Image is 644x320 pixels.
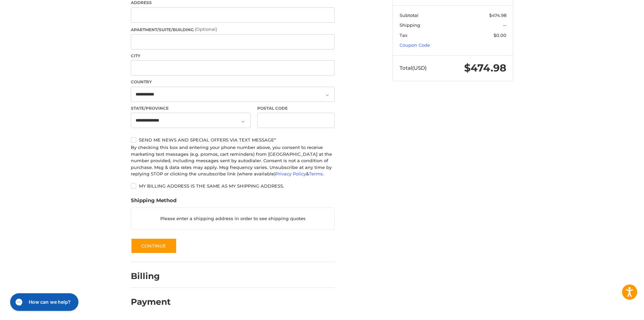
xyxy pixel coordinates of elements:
span: $474.98 [464,62,506,74]
label: Country [131,79,335,85]
legend: Shipping Method [131,197,176,208]
h2: Billing [131,271,170,281]
span: $0.00 [494,33,506,38]
span: Tax [400,33,407,38]
label: Postal Code [257,105,335,111]
div: By checking this box and entering your phone number above, you consent to receive marketing text ... [131,144,335,177]
label: My billing address is the same as my shipping address. [131,183,335,189]
span: Shipping [400,22,420,28]
span: Subtotal [400,13,419,18]
p: Please enter a shipping address in order to see shipping quotes [131,212,334,225]
a: Privacy Policy [276,171,306,176]
label: Apartment/Suite/Building [131,26,335,33]
span: Total (USD) [400,65,427,71]
a: Coupon Code [400,42,430,48]
iframe: Gorgias live chat messenger [7,291,80,313]
a: Terms [309,171,323,176]
small: (Optional) [195,26,217,32]
span: -- [503,22,506,28]
h2: Payment [131,297,171,307]
label: City [131,53,335,59]
label: State/Province [131,105,251,111]
label: Send me news and special offers via text message* [131,137,335,143]
span: $474.98 [489,13,506,18]
button: Continue [131,238,177,254]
